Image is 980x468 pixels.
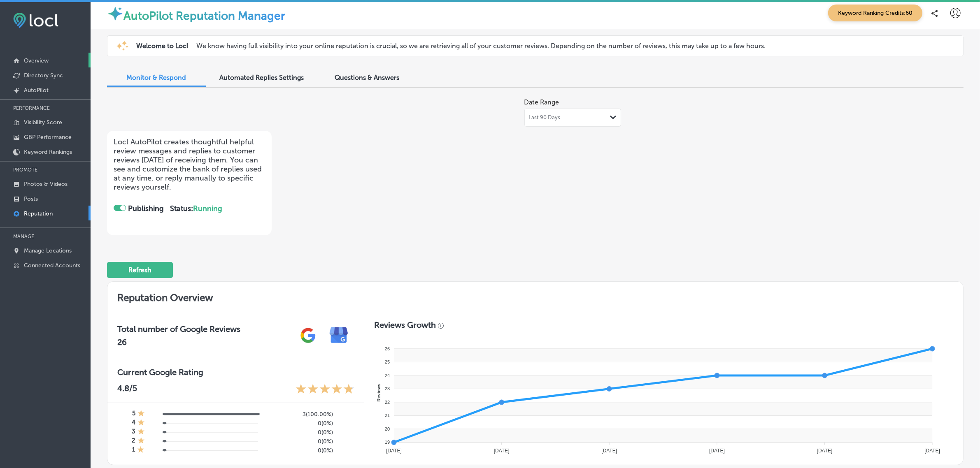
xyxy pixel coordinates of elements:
[265,411,333,418] h5: 3 ( 100.00% )
[385,440,390,445] tspan: 19
[123,9,285,23] label: AutoPilot Reputation Manager
[107,282,963,310] h2: Reputation Overview
[117,367,354,377] h3: Current Google Rating
[117,383,137,396] p: 4.8 /5
[24,210,53,217] p: Reputation
[293,320,324,351] img: gPZS+5FD6qPJAAAAABJRU5ErkJggg==
[386,448,402,454] tspan: [DATE]
[220,74,304,81] span: Automated Replies Settings
[385,426,390,431] tspan: 20
[924,448,940,454] tspan: [DATE]
[132,410,135,419] h4: 5
[128,204,164,213] strong: Publishing
[117,337,240,347] h2: 26
[265,438,333,445] h5: 0 ( 0% )
[494,448,510,454] tspan: [DATE]
[117,324,240,334] h3: Total number of Google Reviews
[196,42,766,50] p: We know having full visibility into your online reputation is crucial, so we are retrieving all o...
[24,119,62,126] p: Visibility Score
[385,359,390,364] tspan: 25
[136,42,188,50] span: Welcome to Locl
[24,134,72,141] p: GBP Performance
[132,437,135,446] h4: 2
[24,181,68,188] p: Photos & Videos
[137,437,145,446] div: 1 Star
[24,148,72,155] p: Keyword Rankings
[24,247,72,254] p: Manage Locations
[170,204,222,213] strong: Status:
[24,195,38,202] p: Posts
[137,428,145,437] div: 1 Star
[107,262,173,278] button: Refresh
[24,72,63,79] p: Directory Sync
[817,448,832,454] tspan: [DATE]
[601,448,617,454] tspan: [DATE]
[265,447,333,454] h5: 0 ( 0% )
[529,114,561,121] span: Last 90 Days
[24,87,49,94] p: AutoPilot
[376,384,381,402] text: Reviews
[265,429,333,436] h5: 0 ( 0% )
[335,74,400,81] span: Questions & Answers
[137,410,145,419] div: 1 Star
[709,448,725,454] tspan: [DATE]
[385,400,390,405] tspan: 22
[137,419,145,428] div: 1 Star
[193,204,222,213] span: Running
[137,446,144,455] div: 1 Star
[114,137,265,192] p: Locl AutoPilot creates thoughtful helpful review messages and replies to customer reviews [DATE] ...
[265,420,333,427] h5: 0 ( 0% )
[132,428,135,437] h4: 3
[107,5,123,22] img: autopilot-icon
[24,57,49,64] p: Overview
[385,413,390,418] tspan: 21
[13,13,58,28] img: fda3e92497d09a02dc62c9cd864e3231.png
[385,386,390,391] tspan: 23
[385,346,390,351] tspan: 26
[828,5,922,21] span: Keyword Ranking Credits: 60
[324,320,354,351] img: e7ababfa220611ac49bdb491a11684a6.png
[524,98,559,106] label: Date Range
[132,446,135,455] h4: 1
[127,74,186,81] span: Monitor & Respond
[24,262,80,269] p: Connected Accounts
[374,320,436,330] h3: Reviews Growth
[385,373,390,378] tspan: 24
[132,419,135,428] h4: 4
[296,383,354,396] div: 4.8 Stars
